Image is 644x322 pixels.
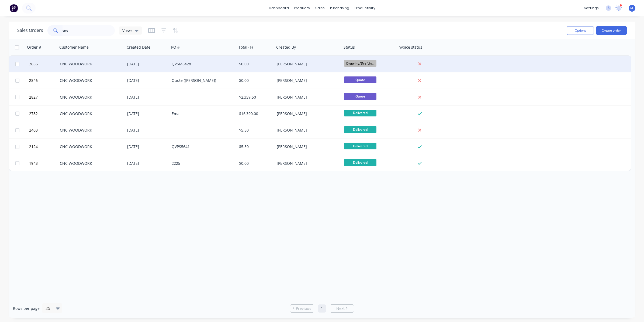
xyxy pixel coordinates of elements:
[336,306,345,311] span: Next
[239,161,271,166] div: $0.00
[277,78,337,83] div: [PERSON_NAME]
[127,111,167,116] div: [DATE]
[172,78,231,83] div: Quote ([PERSON_NAME])
[60,144,120,149] div: CNC WOODWORK
[277,161,337,166] div: [PERSON_NAME]
[277,111,337,116] div: [PERSON_NAME]
[344,60,376,67] span: Drawing/Draftin...
[288,304,356,313] ul: Pagination
[27,139,60,155] button: 2124
[344,159,376,166] span: Delivered
[27,45,41,50] div: Order #
[29,111,38,116] span: 2782
[127,144,167,149] div: [DATE]
[344,143,376,149] span: Delivered
[127,128,167,133] div: [DATE]
[318,304,326,313] a: Page 1 is your current page
[127,95,167,100] div: [DATE]
[330,306,354,311] a: Next page
[60,128,120,133] div: CNC WOODWORK
[290,306,314,311] a: Previous page
[59,45,89,50] div: Customer Name
[327,4,352,12] div: purchasing
[27,155,60,172] button: 1943
[17,28,43,33] h1: Sales Orders
[352,4,378,12] div: productivity
[127,61,167,67] div: [DATE]
[238,45,253,50] div: Total ($)
[60,161,120,166] div: CNC WOODWORK
[29,61,38,67] span: 3656
[239,111,271,116] div: $16,390.00
[27,106,60,122] button: 2782
[397,45,422,50] div: Invoice status
[122,28,133,33] span: Views
[63,25,115,36] input: Search...
[277,144,337,149] div: [PERSON_NAME]
[172,161,231,166] div: 2225
[127,45,150,50] div: Created Date
[239,78,271,83] div: $0.00
[60,111,120,116] div: CNC WOODWORK
[344,76,376,83] span: Quote
[13,306,40,311] span: Rows per page
[172,61,231,67] div: QVSM6428
[239,128,271,133] div: $5.50
[239,144,271,149] div: $5.50
[10,4,18,12] img: Factory
[172,144,231,149] div: QVPS5641
[344,126,376,133] span: Delivered
[29,144,38,149] span: 2124
[266,4,292,12] a: dashboard
[27,56,60,72] button: 3656
[344,93,376,100] span: Quote
[276,45,296,50] div: Created By
[596,26,627,35] button: Create order
[630,6,634,11] span: GC
[171,45,180,50] div: PO #
[239,95,271,100] div: $2,359.50
[344,110,376,116] span: Delivered
[27,122,60,138] button: 2403
[60,61,120,67] div: CNC WOODWORK
[127,78,167,83] div: [DATE]
[60,78,120,83] div: CNC WOODWORK
[29,78,38,83] span: 2846
[296,306,311,311] span: Previous
[344,45,355,50] div: Status
[27,89,60,105] button: 2827
[277,95,337,100] div: [PERSON_NAME]
[29,128,38,133] span: 2403
[172,111,231,116] div: Email
[567,26,594,35] button: Options
[581,4,601,12] div: settings
[27,72,60,89] button: 2846
[60,95,120,100] div: CNC WOODWORK
[292,4,313,12] div: products
[277,128,337,133] div: [PERSON_NAME]
[239,61,271,67] div: $0.00
[29,95,38,100] span: 2827
[313,4,327,12] div: sales
[29,161,38,166] span: 1943
[127,161,167,166] div: [DATE]
[277,61,337,67] div: [PERSON_NAME]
